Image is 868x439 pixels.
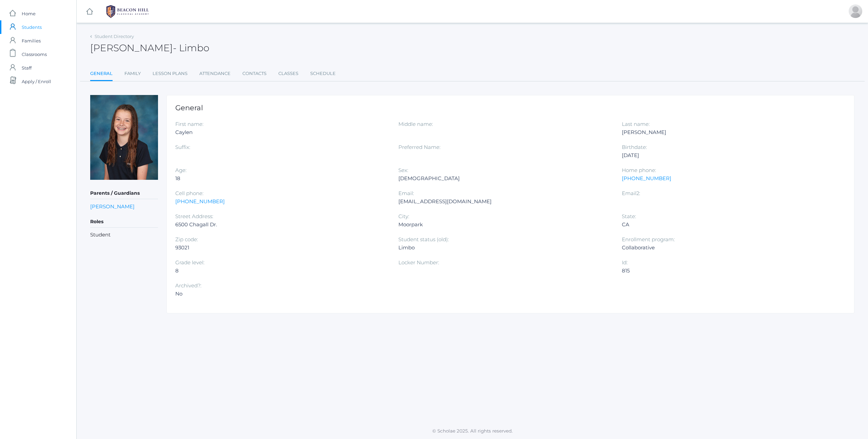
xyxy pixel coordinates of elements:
[175,128,388,136] div: Caylen
[199,67,231,80] a: Attendance
[175,213,213,220] label: Street Address:
[175,198,225,205] a: [PHONE_NUMBER]
[173,42,209,54] span: - Limbo
[398,167,408,173] label: Sex:
[622,267,835,275] div: 815
[278,67,298,80] a: Classes
[90,95,158,180] img: Caylen Brahmer
[175,221,388,229] div: 6500 Chagall Dr.
[622,175,671,182] a: [PHONE_NUMBER]
[22,34,41,47] span: Families
[398,213,409,220] label: City:
[622,144,647,150] label: Birthdate:
[90,203,135,210] a: [PERSON_NAME]
[398,197,611,206] div: [EMAIL_ADDRESS][DOMAIN_NAME]
[622,167,656,173] label: Home phone:
[622,128,835,136] div: [PERSON_NAME]
[175,104,846,112] h1: General
[622,190,640,196] label: Email2:
[175,121,203,127] label: First name:
[622,244,835,252] div: Collaborative
[398,236,449,243] label: Student status (old):
[90,231,158,239] li: Student
[22,75,51,88] span: Apply / Enroll
[77,427,868,434] p: © Scholae 2025. All rights reserved.
[622,236,675,243] label: Enrollment program:
[175,290,388,298] div: No
[622,213,636,220] label: State:
[22,61,32,75] span: Staff
[175,244,388,252] div: 93021
[175,167,186,173] label: Age:
[153,67,188,80] a: Lesson Plans
[175,236,198,243] label: Zip code:
[622,221,835,229] div: CA
[622,259,628,266] label: Id:
[175,267,388,275] div: 8
[310,67,336,80] a: Schedule
[398,190,414,196] label: Email:
[175,259,204,266] label: Grade level:
[398,221,611,229] div: Moorpark
[102,3,153,20] img: BHCALogos-05-308ed15e86a5a0abce9b8dd61676a3503ac9727e845dece92d48e8588c001991.png
[398,174,611,183] div: [DEMOGRAPHIC_DATA]
[398,144,440,150] label: Preferred Name:
[175,282,201,289] label: Archived?:
[175,174,388,183] div: 18
[622,151,835,159] div: [DATE]
[622,121,650,127] label: Last name:
[175,190,203,196] label: Cell phone:
[22,47,47,61] span: Classrooms
[398,259,439,266] label: Locker Number:
[90,43,209,53] h2: [PERSON_NAME]
[90,216,158,228] h5: Roles
[242,67,267,80] a: Contacts
[90,188,158,199] h5: Parents / Guardians
[398,121,433,127] label: Middle name:
[398,244,611,252] div: Limbo
[175,144,190,150] label: Suffix:
[124,67,141,80] a: Family
[22,7,36,20] span: Home
[95,34,134,39] a: Student Directory
[90,67,113,81] a: General
[849,4,862,18] div: Chris Brahmer
[22,20,42,34] span: Students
